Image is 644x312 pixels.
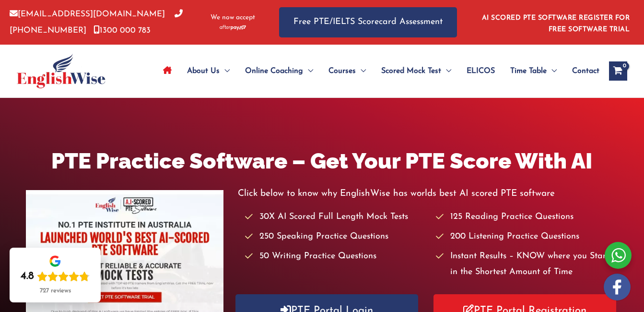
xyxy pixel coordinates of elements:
nav: Site Navigation: Main Menu [155,54,599,88]
img: white-facebook.png [604,274,631,300]
a: About UsMenu Toggle [179,54,237,88]
h1: PTE Practice Software – Get Your PTE Score With AI [26,146,619,176]
li: 50 Writing Practice Questions [245,249,427,264]
a: Time TableMenu Toggle [503,54,564,88]
div: 4.8 [21,270,34,283]
span: Menu Toggle [547,54,557,88]
span: Menu Toggle [220,54,230,88]
span: About Us [187,54,220,88]
a: Online CoachingMenu Toggle [237,54,321,88]
img: cropped-ew-logo [17,54,105,88]
a: CoursesMenu Toggle [321,54,374,88]
div: 727 reviews [40,287,71,295]
span: Menu Toggle [303,54,313,88]
a: 1300 000 783 [94,26,151,35]
a: ELICOS [459,54,503,88]
span: Time Table [510,54,547,88]
a: Contact [564,54,599,88]
li: Instant Results – KNOW where you Stand in the Shortest Amount of Time [436,249,618,281]
p: Click below to know why EnglishWise has worlds best AI scored PTE software [238,186,619,202]
div: Rating: 4.8 out of 5 [21,270,90,283]
li: 200 Listening Practice Questions [436,229,618,245]
li: 125 Reading Practice Questions [436,209,618,225]
a: AI SCORED PTE SOFTWARE REGISTER FOR FREE SOFTWARE TRIAL [482,14,630,33]
a: Free PTE/IELTS Scorecard Assessment [279,7,457,37]
span: Scored Mock Test [381,54,441,88]
a: [PHONE_NUMBER] [10,10,183,34]
span: ELICOS [467,54,495,88]
li: 250 Speaking Practice Questions [245,229,427,245]
span: Courses [328,54,356,88]
span: Contact [572,54,599,88]
aside: Header Widget 1 [476,7,634,38]
a: Scored Mock TestMenu Toggle [374,54,459,88]
span: We now accept [211,13,255,23]
span: Menu Toggle [356,54,366,88]
span: Menu Toggle [441,54,451,88]
a: [EMAIL_ADDRESS][DOMAIN_NAME] [10,10,165,18]
img: Afterpay-Logo [220,25,246,30]
li: 30X AI Scored Full Length Mock Tests [245,209,427,225]
span: Online Coaching [245,54,303,88]
a: View Shopping Cart, empty [609,61,627,81]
